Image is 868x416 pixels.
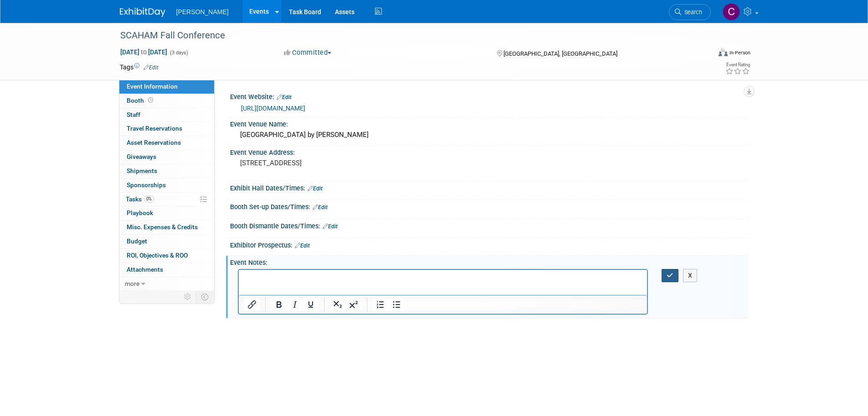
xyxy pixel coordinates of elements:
[125,280,139,287] span: more
[119,235,214,248] a: Budget
[230,219,749,231] div: Booth Dismantle Dates/Times:
[127,181,166,189] span: Sponsorships
[725,63,750,67] div: Event Rating
[144,64,159,71] a: Edit
[683,269,698,282] button: X
[719,49,728,56] img: Format-Inperson.png
[119,150,214,164] a: Giveaways
[119,164,214,178] a: Shipments
[346,298,361,311] button: Superscript
[119,108,214,122] a: Staff
[127,97,155,104] span: Booth
[127,153,156,160] span: Giveaways
[120,63,159,72] td: Tags
[119,136,214,150] a: Asset Reservations
[303,298,318,311] button: Underline
[120,8,165,17] img: ExhibitDay
[180,291,196,303] td: Personalize Event Tab Strip
[295,242,310,249] a: Edit
[244,298,260,311] button: Insert/edit link
[230,146,749,157] div: Event Venue Address:
[169,50,188,56] span: (3 days)
[119,221,214,234] a: Misc. Expenses & Credits
[119,80,214,94] a: Event Information
[669,4,711,20] a: Search
[681,9,702,16] span: Search
[127,223,198,231] span: Misc. Expenses & Credits
[230,181,749,193] div: Exhibit Hall Dates/Times:
[281,48,335,58] button: Committed
[723,3,740,21] img: Chris Cobb
[127,125,182,132] span: Travel Reservations
[230,90,749,102] div: Event Website:
[389,298,404,311] button: Bullet list
[119,206,214,220] a: Playbook
[127,167,157,174] span: Shipments
[237,128,742,142] div: [GEOGRAPHIC_DATA] by [PERSON_NAME]
[729,49,750,56] div: In-Person
[119,179,214,192] a: Sponsorships
[176,8,229,16] span: [PERSON_NAME]
[127,252,188,259] span: ROI, Objectives & ROO
[239,270,647,295] iframe: Rich Text Area
[119,263,214,277] a: Attachments
[126,195,154,203] span: Tasks
[230,117,749,129] div: Event Venue Name:
[240,159,436,167] pre: [STREET_ADDRESS]
[230,256,749,267] div: Event Notes:
[144,195,154,202] span: 0%
[657,47,751,61] div: Event Format
[287,298,303,311] button: Italic
[323,223,338,230] a: Edit
[271,298,287,311] button: Bold
[277,94,292,100] a: Edit
[195,291,214,303] td: Toggle Event Tabs
[119,122,214,136] a: Travel Reservations
[117,27,697,44] div: SCAHAM Fall Conference
[139,48,148,56] span: to
[330,298,345,311] button: Subscript
[127,111,140,118] span: Staff
[119,277,214,291] a: more
[119,193,214,206] a: Tasks0%
[127,209,153,216] span: Playbook
[241,105,305,112] a: [URL][DOMAIN_NAME]
[313,204,328,211] a: Edit
[146,97,155,104] span: Booth not reserved yet
[127,83,178,90] span: Event Information
[230,238,749,250] div: Exhibitor Prospectus:
[127,266,163,273] span: Attachments
[119,249,214,263] a: ROI, Objectives & ROO
[230,200,749,212] div: Booth Set-up Dates/Times:
[119,94,214,108] a: Booth
[120,48,168,56] span: [DATE] [DATE]
[373,298,388,311] button: Numbered list
[503,50,617,57] span: [GEOGRAPHIC_DATA], [GEOGRAPHIC_DATA]
[127,139,181,146] span: Asset Reservations
[127,237,147,245] span: Budget
[308,185,323,192] a: Edit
